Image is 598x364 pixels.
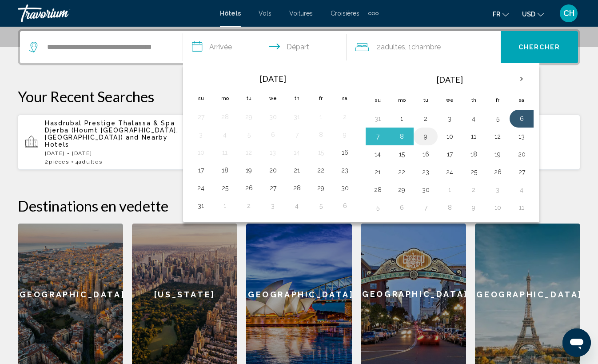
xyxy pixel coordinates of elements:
button: Day 29 [395,184,409,196]
button: Day 26 [490,166,505,178]
button: Day 25 [466,166,481,178]
button: Travelers: 2 adults, 0 children [347,31,501,63]
button: Day 22 [314,164,328,176]
button: Day 24 [443,166,457,178]
button: Day 28 [371,184,385,196]
button: Day 17 [443,148,457,160]
button: Day 28 [218,111,232,123]
button: Day 27 [266,182,280,194]
button: Day 18 [218,164,232,176]
button: Day 5 [371,201,385,214]
span: 2 [377,41,405,53]
th: [DATE] [213,69,333,88]
button: Change language [493,8,509,20]
button: Day 9 [338,128,352,141]
button: Day 22 [395,166,409,178]
button: Day 3 [490,184,505,196]
button: Day 12 [490,130,505,143]
button: Day 1 [314,111,328,123]
button: Day 4 [466,112,481,125]
button: Day 10 [194,146,208,159]
span: Adultes [79,159,102,165]
button: Day 5 [490,112,505,125]
button: Day 12 [242,146,256,159]
button: Extra navigation items [368,6,379,20]
span: and Nearby Hotels [45,134,168,148]
button: User Menu [557,4,580,23]
button: Day 7 [419,201,433,214]
button: Day 20 [266,164,280,176]
button: Day 15 [314,146,328,159]
span: , 1 [405,41,441,53]
span: Chambre [411,43,441,51]
a: Vols [259,10,271,17]
button: Day 8 [314,128,328,141]
button: Day 7 [371,130,385,143]
button: Day 27 [514,166,529,178]
button: Day 6 [266,128,280,141]
button: Day 26 [242,182,256,194]
button: Day 11 [218,146,232,159]
iframe: Bouton de lancement de la fenêtre de messagerie [562,328,591,357]
button: Day 11 [466,130,481,143]
button: Hasdrubal Prestige Thalassa & Spa Djerba (Houmt [GEOGRAPHIC_DATA], [GEOGRAPHIC_DATA]) and Nearby ... [18,114,199,170]
button: Day 13 [266,146,280,159]
button: Day 29 [314,182,328,194]
button: Day 20 [514,148,529,160]
a: Hôtels [220,10,241,17]
button: Day 7 [290,128,304,141]
button: Day 14 [371,148,385,160]
button: Day 30 [338,182,352,194]
th: [DATE] [390,69,510,90]
button: Day 8 [395,130,409,143]
button: Day 9 [466,201,481,214]
button: Day 15 [395,148,409,160]
button: Day 16 [419,148,433,160]
button: Chercher [501,31,578,63]
span: CH [563,9,574,18]
button: Day 23 [338,164,352,176]
span: Adultes [381,43,405,51]
button: Day 1 [443,184,457,196]
a: Travorium [18,4,211,22]
span: 2 [45,159,69,165]
a: Croisières [331,10,359,17]
button: Check in and out dates [183,31,346,63]
button: Day 4 [218,128,232,141]
span: Hasdrubal Prestige Thalassa & Spa Djerba (Houmt [GEOGRAPHIC_DATA], [GEOGRAPHIC_DATA]) [45,120,179,141]
button: Day 14 [290,146,304,159]
span: fr [493,11,500,18]
button: Day 4 [514,184,529,196]
button: Day 4 [290,200,304,212]
button: Day 27 [194,111,208,123]
div: Search widget [20,31,578,63]
button: Day 1 [395,112,409,125]
button: Day 28 [290,182,304,194]
span: USD [522,11,535,18]
button: Day 19 [490,148,505,160]
button: Day 5 [314,200,328,212]
button: Day 9 [419,130,433,143]
button: Day 21 [371,166,385,178]
p: [DATE] - [DATE] [45,150,192,156]
button: Day 24 [194,182,208,194]
button: Day 11 [514,201,529,214]
button: Day 2 [419,112,433,125]
h2: Destinations en vedette [18,197,580,215]
button: Next month [510,69,534,89]
button: Day 2 [338,111,352,123]
button: Day 8 [443,201,457,214]
button: Day 31 [371,112,385,125]
button: Day 16 [338,146,352,159]
button: Day 30 [419,184,433,196]
button: Day 1 [218,200,232,212]
a: Voitures [289,10,313,17]
button: Day 31 [194,200,208,212]
button: Day 2 [242,200,256,212]
button: Day 6 [338,200,352,212]
button: Day 17 [194,164,208,176]
button: Day 30 [266,111,280,123]
button: Day 3 [194,128,208,141]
